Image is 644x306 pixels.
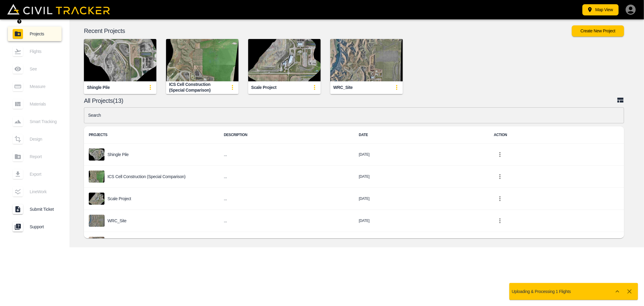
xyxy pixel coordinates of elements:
[489,126,624,144] th: ACTION
[354,210,489,232] td: [DATE]
[84,39,156,81] img: Shingle Pile
[30,224,57,229] span: Support
[84,98,617,103] p: All Projects(13)
[224,195,349,203] h6: ...
[87,85,110,90] div: Shingle Pile
[354,188,489,210] td: [DATE]
[611,285,623,298] button: Show more
[572,25,624,37] button: Create New Project
[89,148,104,161] img: project-image
[30,207,57,212] span: Submit Ticket
[107,174,185,179] p: ICS Cell Construction (Special Comparison)
[226,81,239,93] button: update-card-details
[89,193,104,205] img: project-image
[89,215,104,227] img: project-image
[166,39,239,81] img: ICS Cell Construction (Special Comparison)
[84,28,572,33] p: Recent Projects
[224,217,349,225] h6: ...
[354,126,489,144] th: DATE
[224,173,349,181] h6: ...
[8,27,62,41] a: Projects
[512,289,571,294] p: Uploading & Processing 1 Flights
[89,237,104,249] img: project-image
[251,85,277,90] div: Scale Project
[7,4,110,15] img: Civil Tracker
[354,232,489,254] td: [DATE]
[8,220,62,234] a: Support
[582,4,619,15] button: Map View
[309,81,321,93] button: update-card-details
[107,218,127,223] p: WRC_Site
[354,166,489,188] td: [DATE]
[30,31,57,36] span: Projects
[333,85,353,90] div: WRC_Site
[224,151,349,158] h6: ...
[330,39,403,81] img: WRC_Site
[391,81,403,93] button: update-card-details
[84,126,219,144] th: PROJECTS
[248,39,321,81] img: Scale Project
[8,202,62,216] a: Submit Ticket
[107,196,131,201] p: Scale Project
[89,171,104,183] img: project-image
[144,81,156,93] button: update-card-details
[354,144,489,166] td: [DATE]
[107,152,129,157] p: Shingle Pile
[219,126,354,144] th: DESCRIPTION
[169,82,226,93] div: ICS Cell Construction (Special Comparison)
